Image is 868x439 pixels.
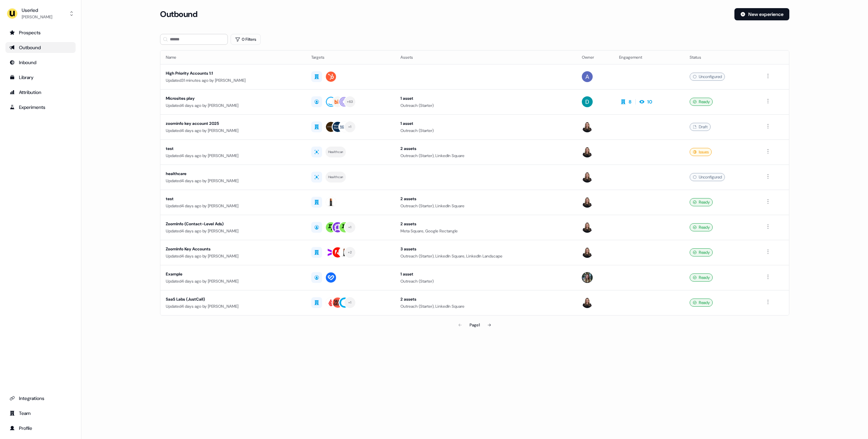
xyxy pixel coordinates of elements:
[166,296,300,303] div: SaaS Labs (JustCall)
[166,145,300,152] div: test
[166,203,300,209] div: Updated 4 days ago by [PERSON_NAME]
[690,173,725,181] div: Unconfigured
[400,152,571,159] div: Outreach (Starter), LinkedIn Square
[400,253,571,260] div: Outreach (Starter), LinkedIn Square, LinkedIn Landscape
[400,296,571,303] div: 2 assets
[306,51,395,64] th: Targets
[400,95,571,102] div: 1 asset
[5,27,76,38] a: Go to prospects
[5,102,76,113] a: Go to experiments
[348,300,352,306] div: + 1
[9,395,72,402] div: Integrations
[328,149,343,155] div: Healthcare
[400,228,571,234] div: Meta Square, Google Rectangle
[5,87,76,98] a: Go to attribution
[166,278,300,285] div: Updated 4 days ago by [PERSON_NAME]
[348,224,352,230] div: + 1
[582,147,593,157] img: Geneviève
[582,222,593,233] img: Geneviève
[9,425,72,432] div: Profile
[166,102,300,109] div: Updated 4 days ago by [PERSON_NAME]
[166,127,300,134] div: Updated 4 days ago by [PERSON_NAME]
[348,249,352,255] div: + 2
[400,195,571,202] div: 2 assets
[9,29,72,36] div: Prospects
[166,70,300,77] div: High Priority Accounts 1:1
[166,228,300,234] div: Updated 4 days ago by [PERSON_NAME]
[9,89,72,96] div: Attribution
[690,98,713,106] div: Ready
[5,5,76,22] button: Userled[PERSON_NAME]
[582,172,593,183] img: Geneviève
[166,271,300,278] div: Example
[166,195,300,202] div: test
[5,423,76,434] a: Go to profile
[5,408,76,419] a: Go to team
[400,278,571,285] div: Outreach (Starter)
[160,9,197,19] h3: Outbound
[166,221,300,227] div: ZoomInfo (Contact-Level Ads)
[9,410,72,417] div: Team
[9,104,72,111] div: Experiments
[582,121,593,132] img: Geneviève
[690,299,713,307] div: Ready
[400,221,571,227] div: 2 assets
[582,197,593,208] img: Geneviève
[684,51,758,64] th: Status
[231,34,261,45] button: 0 Filters
[400,127,571,134] div: Outreach (Starter)
[470,322,480,328] div: Page 1
[9,44,72,51] div: Outbound
[614,51,685,64] th: Engagement
[582,272,593,283] img: Charlotte
[400,271,571,278] div: 1 asset
[400,120,571,127] div: 1 asset
[22,7,52,14] div: Userled
[166,120,300,127] div: zoominfo key account 2025
[5,72,76,83] a: Go to templates
[348,124,352,130] div: + 1
[690,73,725,81] div: Unconfigured
[166,177,300,184] div: Updated 4 days ago by [PERSON_NAME]
[160,51,306,64] th: Name
[582,247,593,258] img: Geneviève
[22,14,52,20] div: [PERSON_NAME]
[5,42,76,53] a: Go to outbound experience
[400,303,571,310] div: Outreach (Starter), LinkedIn Square
[582,96,593,107] img: David
[582,297,593,308] img: Geneviève
[690,223,713,231] div: Ready
[166,95,300,102] div: Microsites play
[395,51,576,64] th: Assets
[690,248,713,256] div: Ready
[328,174,343,180] div: Healthcare
[400,145,571,152] div: 2 assets
[166,77,300,84] div: Updated 31 minutes ago by [PERSON_NAME]
[582,71,593,82] img: Aaron
[5,57,76,68] a: Go to Inbound
[166,246,300,252] div: ZoomInfo Key Accounts
[347,99,353,105] div: + 63
[400,102,571,109] div: Outreach (Starter)
[629,98,631,105] div: 8
[647,98,652,105] div: 10
[690,148,712,156] div: Issues
[400,203,571,209] div: Outreach (Starter), LinkedIn Square
[690,273,713,282] div: Ready
[690,123,711,131] div: Draft
[166,152,300,159] div: Updated 4 days ago by [PERSON_NAME]
[734,8,789,20] button: New experience
[166,170,300,177] div: healthcare
[9,74,72,81] div: Library
[576,51,613,64] th: Owner
[166,303,300,310] div: Updated 4 days ago by [PERSON_NAME]
[9,59,72,66] div: Inbound
[400,246,571,252] div: 3 assets
[166,253,300,260] div: Updated 4 days ago by [PERSON_NAME]
[690,198,713,206] div: Ready
[5,393,76,404] a: Go to integrations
